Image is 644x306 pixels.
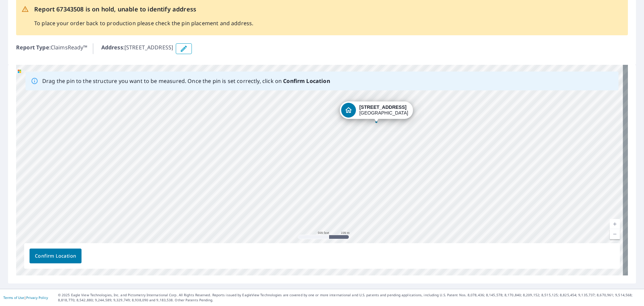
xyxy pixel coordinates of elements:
a: Current Level 16, Zoom In [610,219,620,229]
b: Address [101,44,123,51]
p: Report 67343508 is on hold, unable to identify address [34,5,253,14]
b: Confirm Location [283,77,330,85]
p: | [3,296,48,300]
a: Current Level 16, Zoom Out [610,229,620,239]
div: [GEOGRAPHIC_DATA] [359,104,408,116]
div: Dropped pin, building 1, Residential property, 110 12th Ave NE # 63 Minneapolis, MN 55413 [340,101,413,122]
b: Report Type [16,44,49,51]
p: : [STREET_ADDRESS] [101,43,173,54]
p: : ClaimsReady™ [16,43,88,54]
button: Confirm Location [30,249,82,263]
strong: [STREET_ADDRESS] [359,104,407,110]
p: To place your order back to production please check the pin placement and address. [34,19,253,27]
p: Drag the pin to the structure you want to be measured. Once the pin is set correctly, click on [42,77,330,85]
span: Confirm Location [35,252,76,260]
a: Privacy Policy [26,295,48,300]
a: Terms of Use [3,295,24,300]
p: © 2025 Eagle View Technologies, Inc. and Pictometry International Corp. All Rights Reserved. Repo... [58,293,641,303]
